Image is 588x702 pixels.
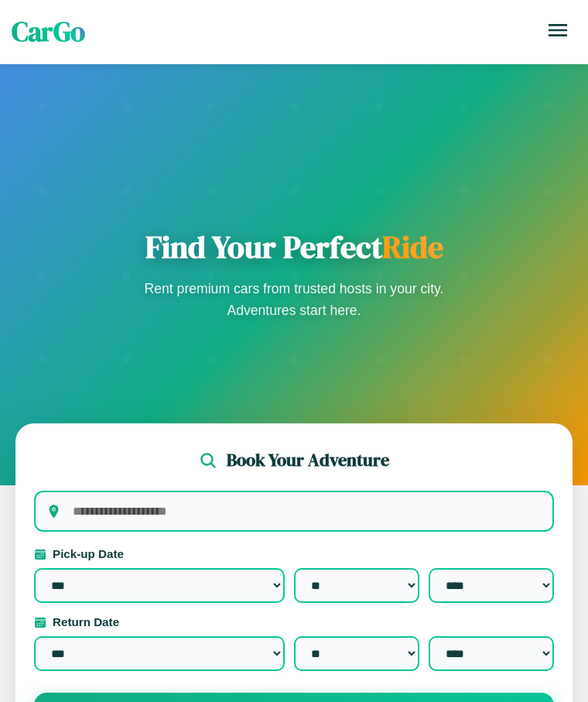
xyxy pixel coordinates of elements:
h2: Book Your Adventure [227,448,389,472]
label: Pick-up Date [34,547,554,560]
label: Return Date [34,615,554,628]
span: CarGo [12,13,85,50]
span: Ride [382,226,443,268]
p: Rent premium cars from trusted hosts in your city. Adventures start here. [139,278,449,321]
h1: Find Your Perfect [139,228,449,265]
